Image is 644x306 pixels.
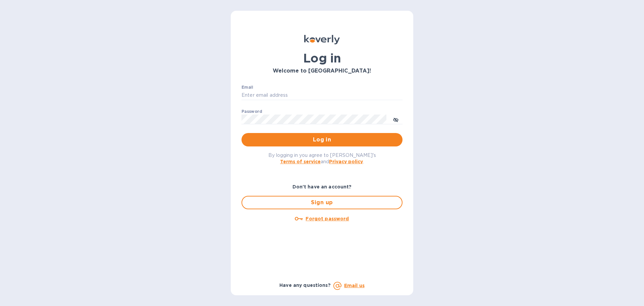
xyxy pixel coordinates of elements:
[241,133,402,146] button: Log in
[304,35,340,44] img: Koverly
[248,199,396,207] span: Sign up
[306,216,349,221] u: Forgot password
[329,159,363,164] a: Privacy policy
[344,283,365,288] a: Email us
[241,110,262,114] label: Password
[247,136,397,144] span: Log in
[280,159,321,164] a: Terms of service
[268,152,376,164] span: By logging in you agree to [PERSON_NAME]'s and .
[241,85,253,89] label: Email
[279,282,331,288] b: Have any questions?
[389,113,402,126] button: toggle password visibility
[241,90,402,100] input: Enter email address
[241,51,402,65] h1: Log in
[241,68,402,74] h3: Welcome to [GEOGRAPHIC_DATA]!
[241,196,402,209] button: Sign up
[292,184,352,189] b: Don't have an account?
